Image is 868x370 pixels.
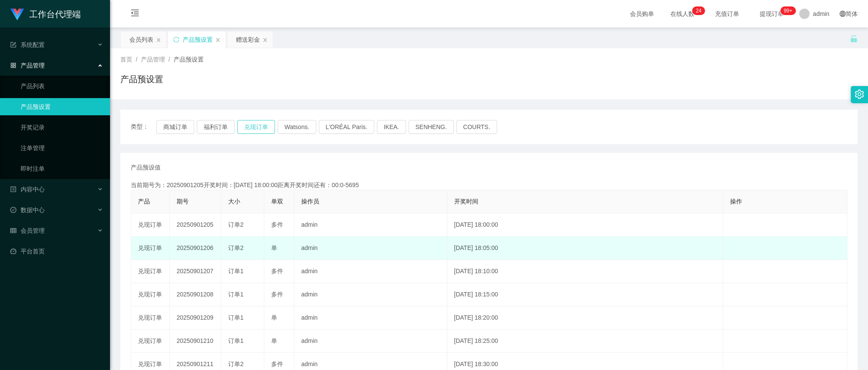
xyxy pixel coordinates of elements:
[278,120,316,134] button: Watsons.
[447,237,723,260] td: [DATE] 18:05:00
[454,198,478,205] span: 开奖时间
[447,260,723,283] td: [DATE] 18:10:00
[138,198,150,205] span: 产品
[319,120,374,134] button: L'ORÉAL Paris.
[228,314,244,321] span: 订单1
[271,198,283,205] span: 单双
[447,283,723,306] td: [DATE] 18:15:00
[228,337,244,344] span: 订单1
[10,228,16,234] i: 图标: table
[131,260,170,283] td: 兑现订单
[10,243,103,260] a: 图标: dashboard平台首页
[21,160,103,177] a: 即时注单
[10,227,45,234] span: 会员管理
[131,213,170,237] td: 兑现订单
[156,120,194,134] button: 商城订单
[131,120,156,134] span: 类型：
[263,37,268,43] i: 图标: close
[692,6,705,15] sup: 24
[447,306,723,330] td: [DATE] 18:20:00
[271,314,277,321] span: 单
[696,6,699,15] p: 2
[730,198,742,205] span: 操作
[156,37,161,43] i: 图标: close
[131,163,161,172] span: 产品预设值
[197,120,235,134] button: 福利订单
[10,9,24,21] img: logo.9652507e.png
[294,237,447,260] td: admin
[10,42,16,48] i: 图标: form
[666,11,699,17] span: 在线人数
[447,330,723,353] td: [DATE] 18:25:00
[271,291,283,298] span: 多件
[168,56,170,63] span: /
[755,11,788,17] span: 提现订单
[21,119,103,136] a: 开奖记录
[228,221,244,228] span: 订单2
[294,306,447,330] td: admin
[228,244,244,251] span: 订单2
[236,31,260,48] div: 赠送彩金
[21,77,103,95] a: 产品列表
[271,221,283,228] span: 多件
[10,186,45,193] span: 内容中心
[228,291,244,298] span: 订单1
[447,213,723,237] td: [DATE] 18:00:00
[271,268,283,274] span: 多件
[215,37,220,43] i: 图标: close
[850,35,858,43] i: 图标: unlock
[10,207,45,213] span: 数据中心
[10,62,16,68] i: 图标: appstore-o
[170,283,221,306] td: 20250901208
[29,0,81,28] h1: 工作台代理端
[294,330,447,353] td: admin
[170,213,221,237] td: 20250901205
[271,244,277,251] span: 单
[228,361,244,367] span: 订单2
[10,207,16,213] i: 图标: check-circle-o
[131,306,170,330] td: 兑现订单
[377,120,406,134] button: IKEA.
[840,11,846,17] i: 图标: global
[120,56,132,63] span: 首页
[294,213,447,237] td: admin
[228,268,244,274] span: 订单1
[10,186,16,192] i: 图标: profile
[170,260,221,283] td: 20250901207
[120,73,163,86] h1: 产品预设置
[237,120,275,134] button: 兑现订单
[183,31,213,48] div: 产品预设置
[699,6,702,15] p: 4
[173,37,179,43] i: 图标: sync
[21,139,103,157] a: 注单管理
[855,89,864,99] i: 图标: setting
[294,260,447,283] td: admin
[141,56,165,63] span: 产品管理
[271,361,283,367] span: 多件
[131,330,170,353] td: 兑现订单
[131,283,170,306] td: 兑现订单
[129,31,153,48] div: 会员列表
[131,237,170,260] td: 兑现订单
[170,237,221,260] td: 20250901206
[174,56,204,63] span: 产品预设置
[228,198,240,205] span: 大小
[780,6,796,15] sup: 1050
[170,306,221,330] td: 20250901209
[294,283,447,306] td: admin
[271,337,277,344] span: 单
[131,181,847,190] div: 当前期号为：20250901205开奖时间：[DATE] 18:00:00距离开奖时间还有：00:0-5695
[409,120,454,134] button: SENHENG.
[301,198,319,205] span: 操作员
[177,198,189,205] span: 期号
[136,56,138,63] span: /
[21,98,103,115] a: 产品预设置
[711,11,743,17] span: 充值订单
[120,0,150,28] i: 图标: menu-fold
[10,62,45,69] span: 产品管理
[10,41,45,48] span: 系统配置
[456,120,497,134] button: COURTS.
[10,10,81,17] a: 工作台代理端
[170,330,221,353] td: 20250901210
